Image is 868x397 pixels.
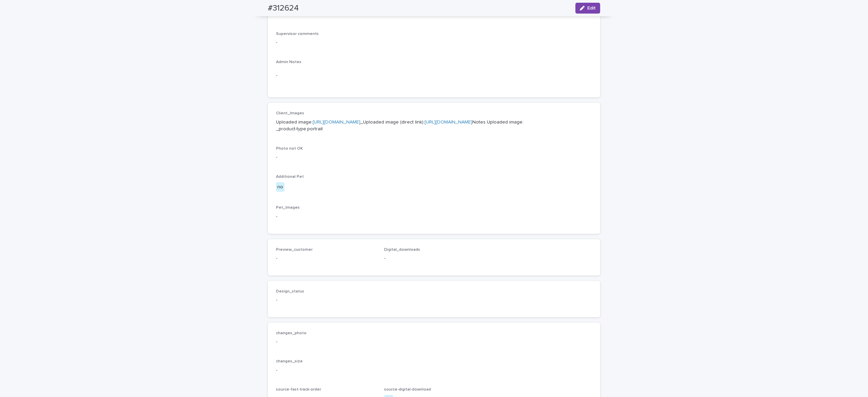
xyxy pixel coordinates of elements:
p: - [276,72,592,79]
span: source-fast-track-order [276,387,321,392]
span: Design_status [276,289,304,294]
span: source-digital-download [384,387,431,392]
div: no [276,182,284,192]
span: Preview_customer [276,248,313,252]
p: - [276,338,592,345]
button: Edit [575,3,600,14]
p: - [276,367,592,374]
span: Edit [587,6,596,11]
p: - [384,255,484,262]
a: [URL][DOMAIN_NAME] [425,120,472,125]
p: - [276,39,592,46]
h2: #312624 [268,3,299,13]
span: changes_photo [276,331,307,335]
span: Additional Pet [276,175,304,179]
p: - [276,213,592,220]
p: Uploaded image: _Uploaded image (direct link): Notes Uploaded image: _product-type:portrait [276,119,592,133]
p: - [276,154,592,161]
span: Photo not OK [276,147,303,151]
span: Supervisor comments [276,32,319,36]
span: Digital_downloads [384,248,420,252]
a: [URL][DOMAIN_NAME] [313,120,360,125]
span: Pet_Images [276,206,300,210]
span: changes_size [276,359,303,363]
span: Client_Images [276,111,304,115]
p: - [276,255,376,262]
p: - [276,297,376,304]
span: Admin Notes [276,60,301,64]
